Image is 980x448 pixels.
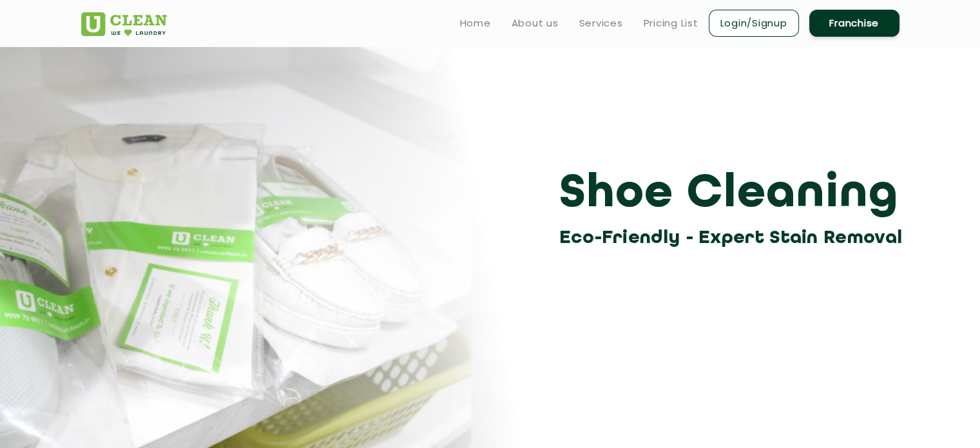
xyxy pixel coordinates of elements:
a: Login/Signup [709,10,799,37]
a: Services [579,15,623,31]
img: UClean Laundry and Dry Cleaning [81,12,167,36]
h3: Eco-Friendly - Expert Stain Removal [559,224,909,253]
a: Pricing List [644,15,698,31]
a: Franchise [809,10,899,37]
h3: Shoe Cleaning [559,166,909,224]
a: About us [512,15,559,31]
a: Home [460,15,491,31]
